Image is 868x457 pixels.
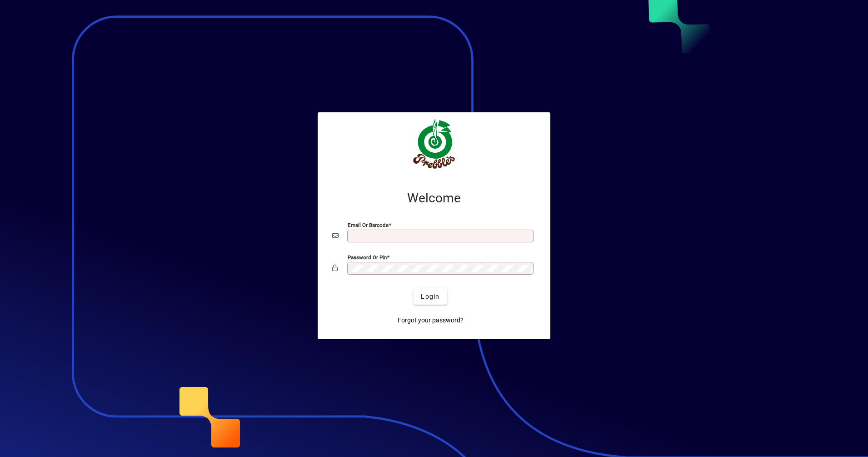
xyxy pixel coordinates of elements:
h2: Welcome [332,191,536,206]
a: Forgot your password? [394,312,467,328]
mat-label: Email or Barcode [348,222,389,228]
span: Forgot your password? [398,316,464,325]
span: Login [421,292,439,301]
mat-label: Password or Pin [348,254,387,261]
button: Login [414,288,447,305]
